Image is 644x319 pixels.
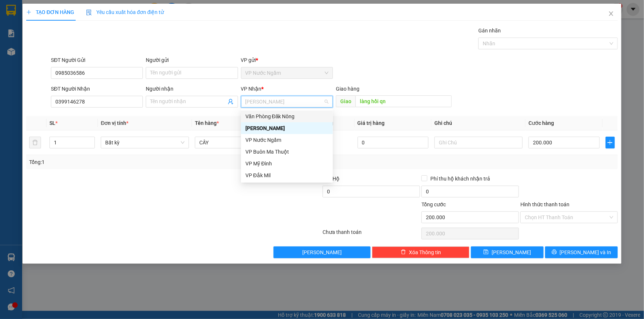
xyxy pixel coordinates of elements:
[372,246,469,258] button: deleteXóa Thông tin
[241,169,333,181] div: VP Đắk Mil
[409,248,441,256] span: Xóa Thông tin
[471,246,544,258] button: save[PERSON_NAME]
[434,137,523,148] input: Ghi Chú
[228,99,234,105] span: user-add
[606,140,614,146] span: plus
[358,137,429,148] input: 0
[421,201,446,207] span: Tổng cước
[483,249,489,255] span: save
[545,246,618,258] button: printer[PERSON_NAME] và In
[245,136,328,144] div: VP Nước Ngầm
[241,86,262,92] span: VP Nhận
[146,85,238,93] div: Người nhận
[49,120,55,126] span: SL
[302,248,342,256] span: [PERSON_NAME]
[241,56,333,64] div: VP gửi
[241,111,333,122] div: Văn Phòng Đăk Nông
[29,137,41,148] button: delete
[86,9,164,15] span: Yêu cầu xuất hóa đơn điện tử
[26,9,74,15] span: TẠO ĐƠN HÀNG
[195,137,283,148] input: VD: Bàn, Ghế
[26,10,31,15] span: plus
[101,120,128,126] span: Đơn vị tính
[195,120,219,126] span: Tên hàng
[51,56,143,64] div: SĐT Người Gửi
[86,10,92,15] img: icon
[355,95,452,107] input: Dọc đường
[427,175,493,183] span: Phí thu hộ khách nhận trả
[245,112,328,120] div: Văn Phòng Đăk Nông
[606,137,615,148] button: plus
[51,85,143,93] div: SĐT Người Nhận
[241,146,333,158] div: VP Buôn Ma Thuột
[241,158,333,169] div: VP Mỹ Đình
[322,228,421,241] div: Chưa thanh toán
[601,4,621,24] button: Close
[245,148,328,156] div: VP Buôn Ma Thuột
[560,248,612,256] span: [PERSON_NAME] và In
[336,95,355,107] span: Giao
[29,158,249,166] div: Tổng: 1
[241,122,333,134] div: Gia Lai
[146,56,238,64] div: Người gửi
[241,134,333,146] div: VP Nước Ngầm
[245,171,328,179] div: VP Đắk Mil
[520,201,569,207] label: Hình thức thanh toán
[245,67,328,78] span: VP Nước Ngầm
[358,120,385,126] span: Giá trị hàng
[245,96,328,107] span: Gia Lai
[478,28,501,34] label: Gán nhãn
[492,248,531,256] span: [PERSON_NAME]
[552,249,557,255] span: printer
[245,124,328,132] div: [PERSON_NAME]
[401,249,406,255] span: delete
[528,120,554,126] span: Cước hàng
[245,159,328,168] div: VP Mỹ Đình
[431,116,526,130] th: Ghi chú
[105,137,185,148] span: Bất kỳ
[608,11,614,17] span: close
[273,246,371,258] button: [PERSON_NAME]
[336,86,359,92] span: Giao hàng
